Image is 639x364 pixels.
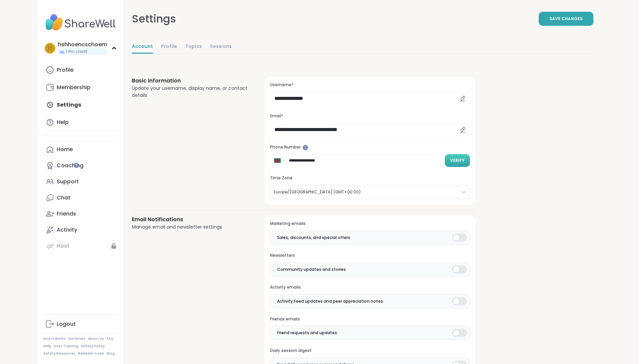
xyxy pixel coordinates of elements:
[270,348,470,354] h3: Daily session digest
[43,344,51,349] a: Help
[277,330,337,336] span: Friend requests and updates
[270,221,470,227] h3: Marketing emails
[270,113,470,119] h3: Email*
[43,62,118,78] a: Profile
[43,141,118,158] a: Home
[132,216,249,224] h3: Email Notifications
[43,11,118,34] img: ShareWell Nav Logo
[57,178,79,185] div: Support
[132,85,249,99] div: Update your username, display name, or contact details
[68,337,85,341] a: Referrals
[277,298,383,304] span: Activity Feed updates and peer appreciation notes
[43,190,118,206] a: Chat
[57,320,76,328] div: Logout
[270,144,470,150] h3: Phone Number
[43,337,66,341] a: How It Works
[132,40,153,54] a: Account
[270,175,470,181] h3: Time Zone
[277,235,350,241] span: Sales, discounts, and special offers
[57,84,91,91] div: Membership
[132,224,249,231] div: Manage email and newsletter settings
[43,158,118,174] a: Coaching
[445,154,470,167] button: Verify
[303,145,308,150] iframe: Spotlight
[43,206,118,222] a: Friends
[270,82,470,88] h3: Username*
[78,351,104,356] a: Redeem Code
[57,210,76,218] div: Friends
[43,351,75,356] a: Safety Resources
[57,226,77,234] div: Activity
[549,16,583,22] span: Save Changes
[450,158,465,164] span: Verify
[73,163,79,168] iframe: Spotlight
[57,66,73,74] div: Profile
[539,12,593,26] button: Save Changes
[270,316,470,322] h3: Friends emails
[107,337,114,341] a: FAQ
[88,337,104,341] a: About Us
[43,79,118,96] a: Membership
[107,351,115,356] a: Blog
[185,40,202,54] a: Topics
[43,174,118,190] a: Support
[57,146,73,153] div: Home
[43,316,118,332] a: Logout
[58,41,107,48] div: hshhoencschoem
[54,344,78,349] a: Host Training
[57,242,69,250] div: Host
[210,40,232,54] a: Sessions
[277,266,346,272] span: Community updates and stories
[81,344,105,349] a: Safety Policy
[66,49,87,55] span: 1 Pro credit
[43,114,118,130] a: Help
[270,285,470,290] h3: Activity emails
[57,162,84,169] div: Coaching
[48,44,52,53] span: h
[161,40,177,54] a: Profile
[43,222,118,238] a: Activity
[57,119,69,126] div: Help
[132,77,249,85] h3: Basic Information
[57,194,70,201] div: Chat
[132,11,176,27] div: Settings
[270,253,470,258] h3: Newsletters
[43,238,118,254] a: Host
